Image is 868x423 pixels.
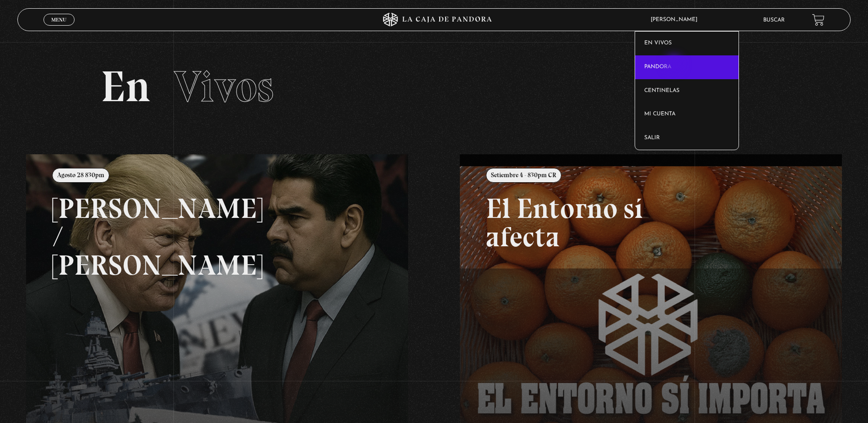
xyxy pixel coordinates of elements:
[635,79,739,103] a: Centinelas
[174,60,274,113] span: Vivos
[812,14,825,26] a: View your shopping cart
[101,65,767,108] h2: En
[635,126,739,150] a: Salir
[646,17,706,22] span: [PERSON_NAME]
[635,103,739,126] a: Mi cuenta
[635,32,739,55] a: En vivos
[635,55,739,79] a: Pandora
[51,17,66,22] span: Menu
[49,25,70,31] span: Cerrar
[763,17,785,23] a: Buscar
